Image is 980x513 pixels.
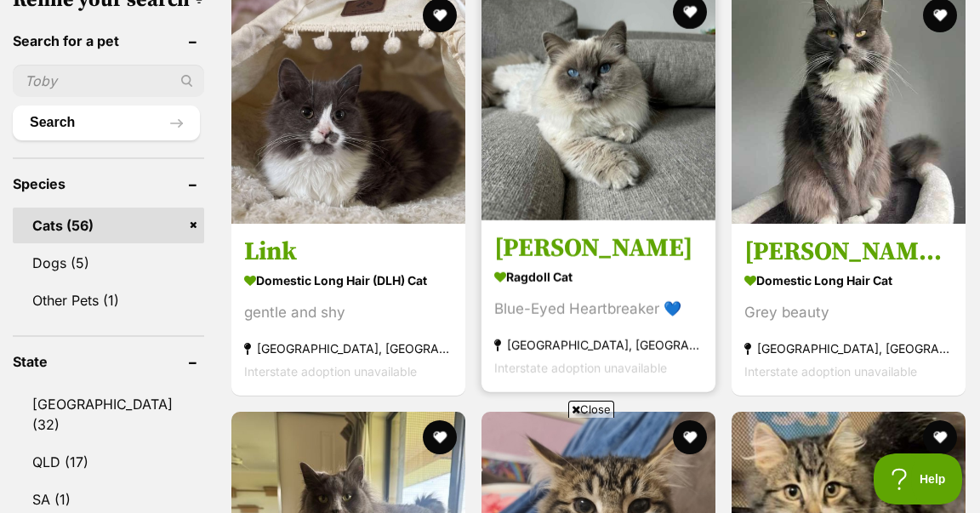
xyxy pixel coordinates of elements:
[744,337,953,360] strong: [GEOGRAPHIC_DATA], [GEOGRAPHIC_DATA]
[13,65,204,97] input: Toby
[732,223,966,396] a: [PERSON_NAME] ** 2nd Chance Cat Rescue** Domestic Long Hair Cat Grey beauty [GEOGRAPHIC_DATA], [G...
[494,265,703,289] strong: Ragdoll Cat
[244,268,453,293] strong: Domestic Long Hair (DLH) Cat
[244,364,417,379] span: Interstate adoption unavailable
[494,232,703,265] h3: [PERSON_NAME]
[231,223,465,396] a: Link Domestic Long Hair (DLH) Cat gentle and shy [GEOGRAPHIC_DATA], [GEOGRAPHIC_DATA] Interstate ...
[13,245,204,281] a: Dogs (5)
[13,176,204,191] header: Species
[244,301,453,324] div: gentle and shy
[494,333,703,356] strong: [GEOGRAPHIC_DATA], [GEOGRAPHIC_DATA]
[481,219,715,392] a: [PERSON_NAME] Ragdoll Cat Blue-Eyed Heartbreaker 💙 [GEOGRAPHIC_DATA], [GEOGRAPHIC_DATA] Interstat...
[744,301,953,324] div: Grey beauty
[13,105,200,140] button: Search
[13,33,204,48] header: Search for a pet
[13,386,204,442] a: [GEOGRAPHIC_DATA] (32)
[490,504,491,504] iframe: Advertisement
[244,236,453,268] h3: Link
[744,268,953,293] strong: Domestic Long Hair Cat
[494,361,667,375] span: Interstate adoption unavailable
[568,401,614,418] span: Close
[13,208,204,243] a: Cats (56)
[13,282,204,318] a: Other Pets (1)
[923,420,957,454] button: favourite
[244,337,453,360] strong: [GEOGRAPHIC_DATA], [GEOGRAPHIC_DATA]
[744,364,917,379] span: Interstate adoption unavailable
[744,236,953,268] h3: [PERSON_NAME] ** 2nd Chance Cat Rescue**
[13,444,204,480] a: QLD (17)
[494,298,703,321] div: Blue-Eyed Heartbreaker 💙
[13,354,204,369] header: State
[874,453,963,504] iframe: Help Scout Beacon - Open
